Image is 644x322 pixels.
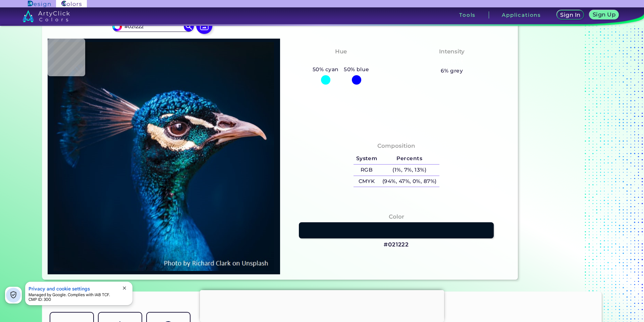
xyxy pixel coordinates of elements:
h5: (1%, 7%, 13%) [380,165,439,176]
img: ArtyClick Design logo [28,1,50,7]
img: icon search [184,21,194,32]
img: icon picture [196,18,212,34]
h3: Vibrant [437,57,467,65]
img: logo_artyclick_colors_white.svg [22,10,70,22]
h5: RGB [354,165,380,176]
a: Sign In [558,11,583,19]
h4: Intensity [439,47,465,56]
h5: Sign Up [594,12,614,17]
h5: 50% blue [341,65,372,74]
h5: 50% cyan [310,65,341,74]
h3: #021222 [384,241,409,249]
img: img_pavlin.jpg [51,42,277,271]
h5: (94%, 47%, 0%, 87%) [380,176,439,187]
h3: Applications [502,12,541,17]
h5: CMYK [354,176,380,187]
a: Sign Up [591,11,617,19]
h5: 6% grey [441,66,463,75]
h4: Composition [377,141,415,151]
iframe: Advertisement [200,290,444,320]
h4: Color [389,212,404,222]
h4: Hue [335,47,347,56]
h5: Percents [380,153,439,164]
h5: System [354,153,380,164]
input: type color.. [122,22,184,31]
h3: Tools [459,12,476,17]
h3: Cyan-Blue [322,57,360,65]
h5: Sign In [561,12,579,17]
